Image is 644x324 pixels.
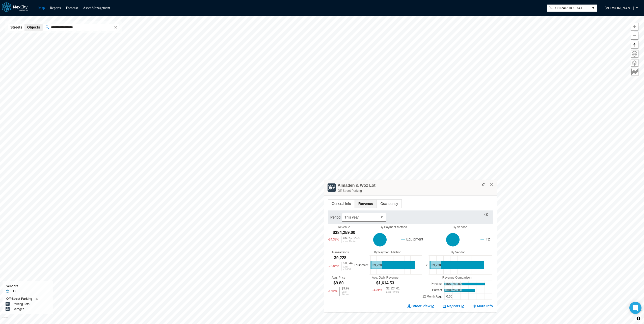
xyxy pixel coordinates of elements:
text: 39,228 [372,263,382,267]
div: 39,228 [334,255,346,261]
text: Previous [431,282,443,286]
text: 12 Month Avg. [422,295,442,299]
button: Layers management [631,59,638,67]
span: This year [344,215,376,220]
button: Objects [24,24,42,31]
span: 47 [36,298,38,300]
div: $1,614.53 [376,280,394,286]
div: 50,844 [343,262,353,265]
div: Off-Street Parking [6,296,49,302]
span: clear [112,24,119,31]
span: Objects [27,25,40,30]
div: Transactions [332,251,349,254]
div: Last Period [342,291,349,296]
div: By Payment Method [353,251,423,254]
button: [PERSON_NAME] [599,4,639,12]
div: $2,124.61 [386,287,399,290]
button: Toggle attribution [635,315,641,321]
div: Avg. Daily Revenue [372,276,398,279]
span: [PERSON_NAME] [605,6,634,11]
button: select [378,213,386,221]
button: Home [631,50,638,58]
span: Revenue [355,200,377,208]
a: Asset Management [83,6,110,10]
div: -22.85 % [328,262,339,271]
a: Mapbox homepage [2,317,8,322]
a: Street View [407,304,435,309]
a: Reports [50,6,61,10]
div: Last Period [343,240,360,243]
span: Zoom out [631,32,638,39]
div: -24.01 % [371,287,382,293]
div: Last Period [386,291,399,293]
div: Last Period [343,265,353,271]
text: 384,259.00 [446,289,462,292]
a: Reports [442,304,465,309]
label: Garages [13,307,24,312]
span: Occupancy [377,200,401,208]
div: $384,259.00 [333,230,355,235]
button: Close popup [489,182,494,187]
text: T2 [424,263,427,267]
a: Map [38,6,45,10]
button: Streets [8,24,25,31]
span: Reports [447,304,460,309]
div: By Payment Method [360,225,426,229]
text: 507,782.00 [446,282,462,286]
span: Streets [10,25,22,30]
div: -1.92 % [328,287,337,296]
text: Current [432,289,442,292]
span: Street View [411,304,430,309]
div: By Vendor [423,251,493,254]
button: select [589,5,597,12]
div: Off-Street Parking [338,188,494,193]
text: 0.00 [446,295,452,299]
span: Toggle attribution [637,316,640,321]
label: Period [330,215,342,220]
label: Parking Lots [13,302,30,307]
div: $9.80 [334,280,344,286]
button: Key metrics [631,68,638,76]
span: General Info [328,200,355,208]
span: More Info [477,304,493,309]
a: Forecast [66,6,78,10]
div: $507,782.00 [343,236,360,239]
div: Revenue Comparison [421,276,493,279]
button: Zoom out [631,32,638,40]
div: Avg. Price [332,276,345,279]
button: Reset bearing to north [631,41,638,49]
text: 39,228 [432,263,441,267]
div: -24.33 % [328,236,339,243]
label: T2 [13,289,16,294]
button: Zoom in [631,23,638,31]
div: Revenue [338,225,350,229]
span: [GEOGRAPHIC_DATA][PERSON_NAME] [549,6,587,11]
text: Equipment [354,263,368,267]
div: $9.99 [342,287,349,290]
span: Reset bearing to north [631,41,638,48]
button: More Info [472,304,493,309]
span: Zoom in [631,23,638,30]
div: Vendors [6,284,49,289]
h4: Almaden & Woz Lot [338,183,375,188]
div: By Vendor [426,225,493,229]
img: svg%3e [482,183,485,186]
